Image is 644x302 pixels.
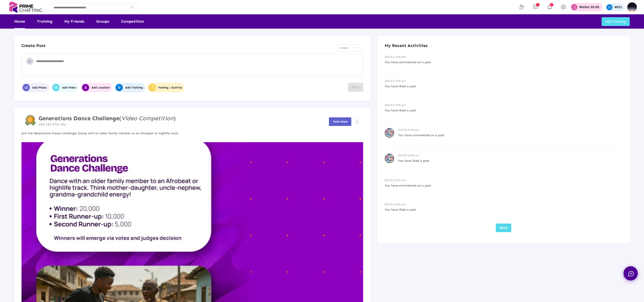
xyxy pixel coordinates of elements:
[496,224,511,232] button: More
[37,14,52,29] a: Training
[64,14,84,29] a: My Friends
[121,115,174,122] i: Video Competition
[81,83,112,92] button: Add Location
[21,83,49,92] button: Add Photo
[550,3,553,6] span: 17
[385,79,623,83] h6: [DATE] 12:05-pm
[628,271,634,276] img: chat.svg
[148,83,185,92] button: user-profileFeeling / Activity
[329,117,351,126] button: Vote Now
[39,122,66,126] span: 10d 15h 27m 31s
[39,115,119,122] strong: Generations Dance Challenge
[333,120,348,123] span: Vote Now
[96,14,109,29] a: Groups
[385,179,623,182] h6: [DATE] 12:03-pm
[21,43,46,48] h4: Create Post
[337,44,361,52] mat-select: Select Privacy
[385,60,623,65] p: You have commented on a post
[385,183,623,188] p: You have commented on a post
[39,115,176,122] h4: ( )
[536,3,540,6] span: 1
[398,154,623,157] h6: [DATE] 12:04-pm
[149,85,155,90] img: user-profile
[385,108,623,113] p: You have liked a post
[385,203,623,206] h6: [DATE] 12:03-pm
[352,85,359,89] span: Post
[627,2,637,12] img: img
[605,20,626,24] span: Add Training
[385,43,623,48] h4: My Recent Activities
[51,83,78,92] button: Add Video
[348,83,363,92] button: Post
[26,58,33,65] img: user-profile
[354,118,361,125] button: Example icon-button with a menu
[398,128,623,131] h6: [DATE] 12:04-pm
[25,115,36,126] img: competition-badge.svg
[385,84,623,89] p: You have liked a post
[398,158,623,163] p: You have liked a post
[385,207,623,212] p: You have liked a post
[14,14,25,29] a: Home
[116,84,143,91] span: Add Training
[340,46,348,50] span: Public
[149,84,182,91] span: Feeling / Activity
[385,55,623,58] h6: [DATE] 12:06-pm
[52,84,76,91] span: Add Video
[385,128,394,138] img: recent-activities-img
[385,154,394,163] img: recent-activities-img
[21,131,363,136] p: Join the Generations Dance Challenge! Dance with an older family member to an Afrobeat or highlif...
[82,84,110,91] span: Add Location
[398,133,623,138] p: You have commented on a post
[23,84,46,91] span: Add Photo
[614,5,622,9] p: 6011
[357,121,358,123] img: more
[602,17,630,26] button: Add Training
[579,5,599,9] p: Wallet $0.00
[121,14,144,29] a: Competition
[7,1,44,13] img: logo
[114,83,145,92] button: Add Training
[385,104,623,107] h6: [DATE] 12:05-pm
